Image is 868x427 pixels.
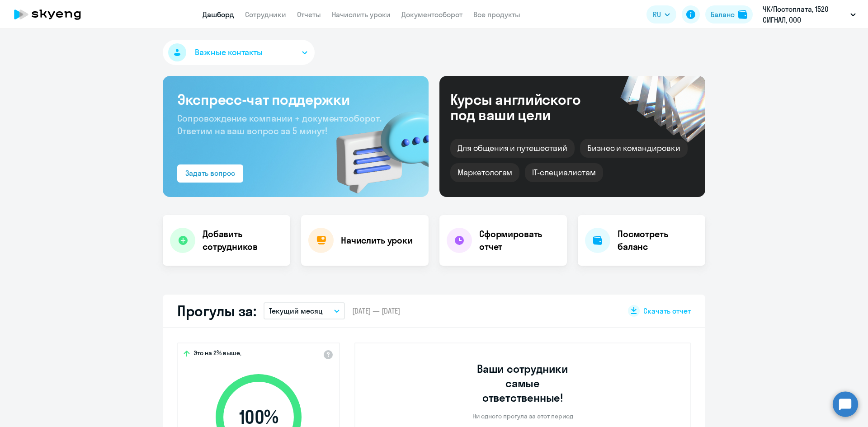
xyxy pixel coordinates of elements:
[646,5,676,23] button: RU
[185,168,235,178] div: Задать вопрос
[195,47,263,58] span: Важные контакты
[193,349,241,360] span: Это на 2% выше,
[177,113,382,136] span: Сопровождение компании + документооборот. Ответим на ваш вопрос за 5 минут!
[269,305,323,316] p: Текущий месяц
[203,10,234,19] a: Дашборд
[341,234,413,247] h4: Начислить уроки
[264,302,345,319] button: Текущий месяц
[163,40,315,65] button: Важные контакты
[245,10,286,19] a: Сотрудники
[450,139,575,158] div: Для общения и путешествий
[177,302,256,320] h2: Прогулы за:
[738,10,747,19] img: balance
[401,10,462,19] a: Документооборот
[479,228,560,253] h4: Сформировать отчет
[450,163,519,182] div: Маркетологам
[472,412,573,420] p: Ни одного прогула за этот период
[297,10,321,19] a: Отчеты
[618,228,698,253] h4: Посмотреть баланс
[332,10,391,19] a: Начислить уроки
[525,163,603,182] div: IT-специалистам
[580,139,688,158] div: Бизнес и командировки
[653,9,661,20] span: RU
[352,306,400,316] span: [DATE] — [DATE]
[643,306,691,316] span: Скачать отчет
[758,4,860,25] button: ЧК/Постоплата, 1520 СИГНАЛ, ООО
[323,95,429,197] img: bg-img
[203,228,283,253] h4: Добавить сотрудников
[177,90,414,108] h3: Экспресс-чат поддержки
[473,10,520,19] a: Все продукты
[705,5,753,23] button: Балансbalance
[711,9,735,20] div: Баланс
[450,92,605,122] div: Курсы английского под ваши цели
[177,164,243,183] button: Задать вопрос
[465,361,581,405] h3: Ваши сотрудники самые ответственные!
[763,4,847,25] p: ЧК/Постоплата, 1520 СИГНАЛ, ООО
